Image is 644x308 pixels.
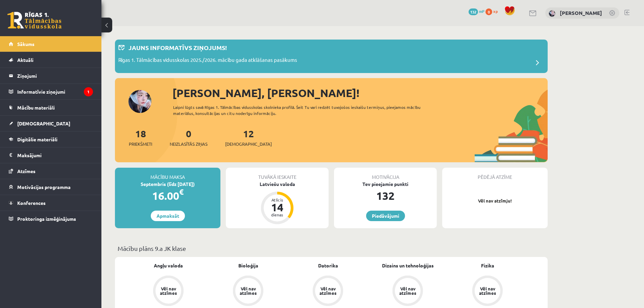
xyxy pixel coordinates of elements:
[9,132,93,147] a: Digitālie materiāli
[9,195,93,211] a: Konferences
[9,116,93,131] a: [DEMOGRAPHIC_DATA]
[398,286,417,295] div: Vēl nav atzīmes
[17,104,55,111] span: Mācību materiāli
[469,8,478,15] span: 132
[318,262,338,269] a: Datorika
[154,262,183,269] a: Angļu valoda
[115,181,220,188] div: Septembris (līdz [DATE])
[159,286,178,295] div: Vēl nav atzīmes
[334,188,437,204] div: 132
[549,10,555,17] img: Viktorija Iļjina
[334,168,437,181] div: Motivācija
[208,276,288,307] a: Vēl nav atzīmes
[560,9,602,16] a: [PERSON_NAME]
[9,163,93,179] a: Atzīmes
[115,188,220,204] div: 16.00
[9,179,93,195] a: Motivācijas programma
[226,181,329,188] div: Latviešu valoda
[442,168,548,181] div: Pēdējā atzīme
[170,127,208,147] a: 0Neizlasītās ziņas
[9,36,93,52] a: Sākums
[318,286,337,295] div: Vēl nav atzīmes
[17,136,57,142] span: Digitālie materiāli
[288,276,368,307] a: Vēl nav atzīmes
[129,141,152,147] span: Priekšmeti
[481,262,494,269] a: Fizika
[366,211,405,221] a: Piedāvājumi
[9,211,93,227] a: Proktoringa izmēģinājums
[17,168,35,174] span: Atzīmes
[173,104,433,116] div: Laipni lūgts savā Rīgas 1. Tālmācības vidusskolas skolnieka profilā. Šeit Tu vari redzēt tuvojošo...
[179,187,184,197] span: €
[17,120,70,126] span: [DEMOGRAPHIC_DATA]
[17,41,34,47] span: Sākums
[170,141,208,147] span: Neizlasītās ziņas
[9,147,93,163] a: Maksājumi
[239,286,258,295] div: Vēl nav atzīmes
[17,57,33,63] span: Aktuāli
[267,198,287,202] div: Atlicis
[115,168,220,181] div: Mācību maksa
[17,84,93,99] legend: Informatīvie ziņojumi
[9,84,93,99] a: Informatīvie ziņojumi1
[334,181,437,188] div: Tev pieejamie punkti
[478,286,497,295] div: Vēl nav atzīmes
[17,147,93,163] legend: Maksājumi
[9,68,93,84] a: Ziņojumi
[226,168,329,181] div: Tuvākā ieskaite
[118,43,544,70] a: Jauns informatīvs ziņojums! Rīgas 1. Tālmācības vidusskolas 2025./2026. mācību gada atklāšanas pa...
[129,127,152,147] a: 18Priekšmeti
[84,87,93,96] i: 1
[17,68,93,84] legend: Ziņojumi
[469,8,484,14] a: 132 mP
[7,12,62,29] a: Rīgas 1. Tālmācības vidusskola
[368,276,448,307] a: Vēl nav atzīmes
[17,184,71,190] span: Motivācijas programma
[479,8,484,14] span: mP
[9,100,93,115] a: Mācību materiāli
[382,262,434,269] a: Dizains un tehnoloģijas
[485,8,492,15] span: 0
[17,216,76,222] span: Proktoringa izmēģinājums
[225,127,272,147] a: 12[DEMOGRAPHIC_DATA]
[448,276,527,307] a: Vēl nav atzīmes
[118,244,545,253] p: Mācību plāns 9.a JK klase
[493,8,498,14] span: xp
[172,85,548,101] div: [PERSON_NAME], [PERSON_NAME]!
[267,202,287,213] div: 14
[485,8,501,14] a: 0 xp
[151,211,185,221] a: Apmaksāt
[267,213,287,217] div: dienas
[238,262,258,269] a: Bioloģija
[225,141,272,147] span: [DEMOGRAPHIC_DATA]
[9,52,93,68] a: Aktuāli
[118,56,297,66] p: Rīgas 1. Tālmācības vidusskolas 2025./2026. mācību gada atklāšanas pasākums
[226,181,329,225] a: Latviešu valoda Atlicis 14 dienas
[128,276,208,307] a: Vēl nav atzīmes
[128,43,227,52] p: Jauns informatīvs ziņojums!
[17,200,46,206] span: Konferences
[446,197,544,204] p: Vēl nav atzīmju!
